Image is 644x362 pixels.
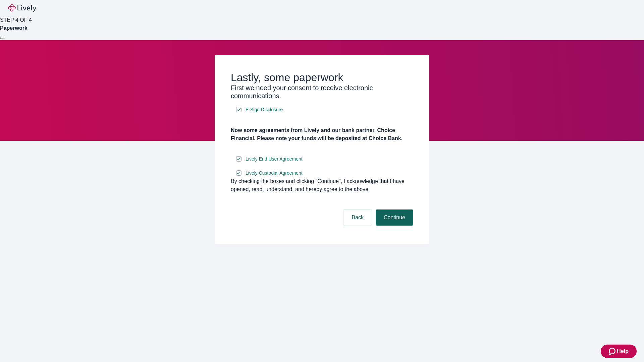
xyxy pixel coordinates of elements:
span: Lively Custodial Agreement [246,170,303,177]
span: Lively End User Agreement [246,156,303,163]
h4: Now some agreements from Lively and our bank partner, Choice Financial. Please note your funds wi... [231,126,413,142]
svg: Zendesk support icon [609,347,617,355]
h3: First we need your consent to receive electronic communications. [231,84,413,100]
span: E-Sign Disclosure [246,106,283,113]
button: Continue [376,209,413,226]
a: e-sign disclosure document [244,169,304,177]
button: Back [343,209,372,226]
img: Lively [8,4,36,12]
span: Help [617,347,629,355]
a: e-sign disclosure document [244,106,284,114]
div: By checking the boxes and clicking “Continue", I acknowledge that I have opened, read, understand... [231,177,413,193]
a: e-sign disclosure document [244,155,304,163]
h2: Lastly, some paperwork [231,71,413,84]
button: Zendesk support iconHelp [601,345,637,358]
